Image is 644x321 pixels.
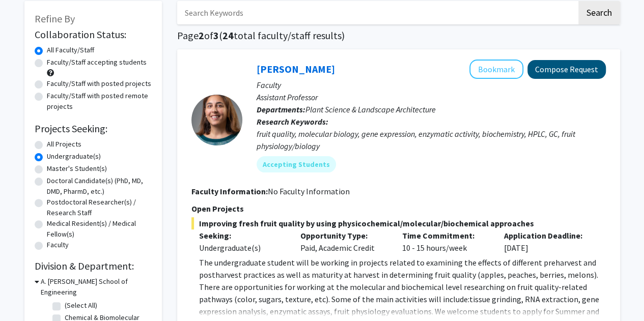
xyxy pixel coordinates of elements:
span: No Faculty Information [268,186,350,196]
label: Faculty [47,240,69,250]
span: 24 [222,29,234,42]
p: Time Commitment: [402,229,489,242]
label: Medical Resident(s) / Medical Fellow(s) [47,218,152,240]
p: Opportunity Type: [300,229,387,242]
h3: A. [PERSON_NAME] School of Engineering [41,276,152,298]
div: fruit quality, molecular biology, gene expression, enzymatic activity, biochemistry, HPLC, GC, fr... [257,128,606,152]
button: Search [578,1,620,24]
label: (Select All) [65,300,97,311]
label: All Faculty/Staff [47,45,94,55]
h2: Collaboration Status: [35,28,152,41]
label: Faculty/Staff with posted projects [47,78,151,89]
span: 3 [213,29,219,42]
mat-chip: Accepting Students [257,156,336,172]
p: Assistant Professor [257,91,606,103]
h1: Page of ( total faculty/staff results) [177,30,620,42]
span: 2 [199,29,204,42]
div: Undergraduate(s) [199,242,286,254]
label: All Projects [47,139,81,150]
label: Undergraduate(s) [47,151,101,162]
iframe: Chat [8,275,43,313]
button: Compose Request to Macarena Farcuh Yuri [527,60,606,79]
p: Application Deadline: [504,229,591,242]
h2: Projects Seeking: [35,123,152,135]
label: Doctoral Candidate(s) (PhD, MD, DMD, PharmD, etc.) [47,176,152,197]
p: Open Projects [191,202,606,215]
button: Add Macarena Farcuh Yuri to Bookmarks [469,60,523,79]
b: Research Keywords: [257,116,328,127]
label: Faculty/Staff with posted remote projects [47,91,152,112]
label: Master's Student(s) [47,163,107,174]
div: Paid, Academic Credit [293,229,395,254]
span: Improving fresh fruit quality by using physicochemical/molecular/biochemical approaches [191,217,606,229]
b: Faculty Information: [191,186,268,196]
label: Postdoctoral Researcher(s) / Research Staff [47,197,152,218]
div: [DATE] [496,229,598,254]
span: Refine By [35,12,75,25]
p: Seeking: [199,229,286,242]
span: Plant Science & Landscape Architecture [305,104,436,114]
input: Search Keywords [177,1,577,24]
a: [PERSON_NAME] [257,63,335,75]
div: 10 - 15 hours/week [395,229,496,254]
h2: Division & Department: [35,260,152,272]
label: Faculty/Staff accepting students [47,57,147,68]
p: Faculty [257,79,606,91]
b: Departments: [257,104,305,114]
